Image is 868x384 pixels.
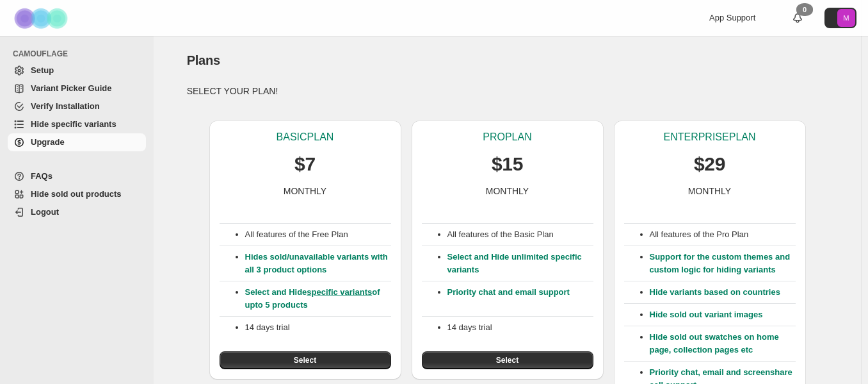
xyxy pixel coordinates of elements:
p: BASIC PLAN [277,131,334,144]
p: Support for the custom themes and custom logic for hiding variants [650,251,796,276]
span: App Support [709,13,755,22]
p: MONTHLY [486,185,529,197]
div: 0 [796,3,813,16]
p: Priority chat and email support [447,286,593,312]
a: Variant Picker Guide [8,79,146,97]
span: CAMOUFLAGE [13,49,147,59]
a: Upgrade [8,133,146,151]
p: Select and Hide of upto 5 products [245,286,391,312]
button: Select [422,351,593,369]
span: Select [294,355,316,365]
a: Hide specific variants [8,115,146,133]
p: SELECT YOUR PLAN! [187,85,828,97]
span: Select [496,355,518,365]
p: Hide sold out swatches on home page, collection pages etc [650,331,796,356]
span: FAQs [31,171,52,181]
text: M [843,14,849,22]
p: $7 [294,151,316,177]
span: Upgrade [31,137,65,147]
img: Camouflage [10,1,74,36]
a: Hide sold out products [8,185,146,203]
button: Avatar with initials M [824,8,856,28]
p: MONTHLY [284,185,326,197]
p: Hide variants based on countries [650,286,796,299]
p: All features of the Pro Plan [650,228,796,241]
span: Hide sold out products [31,189,122,199]
button: Select [220,351,391,369]
a: Logout [8,203,146,221]
span: Hide specific variants [31,119,117,129]
p: MONTHLY [688,185,731,197]
span: Variant Picker Guide [31,83,111,93]
a: Verify Installation [8,97,146,115]
p: $15 [492,151,523,177]
p: All features of the Basic Plan [447,228,593,241]
span: Verify Installation [31,101,100,111]
p: Hide sold out variant images [650,308,796,321]
p: Select and Hide unlimited specific variants [447,251,593,276]
a: specific variants [307,287,372,297]
p: 14 days trial [245,321,391,334]
span: Setup [31,65,54,75]
a: Setup [8,62,146,79]
p: ENTERPRISE PLAN [663,131,755,144]
p: PRO PLAN [483,131,531,144]
span: Avatar with initials M [837,9,855,27]
p: 14 days trial [447,321,593,334]
p: $29 [694,151,725,177]
p: All features of the Free Plan [245,228,391,241]
a: 0 [791,12,804,24]
p: Hides sold/unavailable variants with all 3 product options [245,251,391,276]
span: Logout [31,207,59,217]
a: FAQs [8,167,146,185]
span: Plans [187,53,220,67]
